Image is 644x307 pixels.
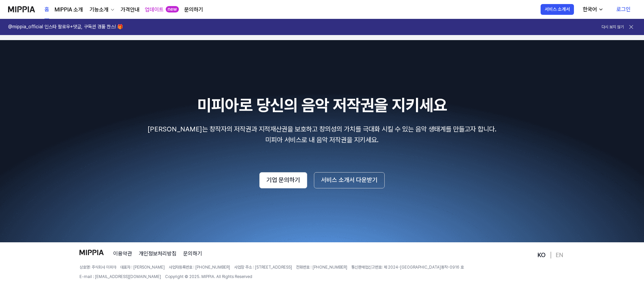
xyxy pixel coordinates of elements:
[314,172,385,188] button: 서비스 소개서 다운받기
[183,250,202,258] a: 문의하기
[79,274,161,280] span: E-mail : [EMAIL_ADDRESS][DOMAIN_NAME]
[259,172,307,188] button: 기업 문의하기
[8,24,123,30] h1: @mippia_official 인스타 팔로우+댓글, 구독권 경품 찬스! 🎁
[581,5,598,13] div: 한국어
[113,250,132,258] a: 이용약관
[556,251,563,259] a: EN
[538,251,546,259] a: KO
[541,4,574,15] button: 서비스 소개서
[602,24,624,30] button: 다시 보지 않기
[8,124,636,145] p: [PERSON_NAME]는 창작자의 저작권과 지적재산권을 보호하고 창의성의 가치를 극대화 시킬 수 있는 음악 생태계를 만들고자 합니다. 미피아 서비스로 내 음악 저작권을 지키세요.
[165,274,252,280] span: Copyright © 2025. MIPPIA. All Rights Reserved
[120,265,165,270] span: 대표자 : [PERSON_NAME]
[139,250,176,258] a: 개인정보처리방침
[121,6,139,14] a: 가격안내
[234,265,292,270] span: 사업장 주소 : [STREET_ADDRESS]
[166,6,179,13] div: new
[79,265,116,270] span: 상호명: 주식회사 미피아
[351,265,464,270] span: 통신판매업신고번호: 제 2024-[GEOGRAPHIC_DATA]동작-0916 호
[44,0,49,19] a: 홈
[55,6,83,14] a: MIPPIA 소개
[577,3,608,16] button: 한국어
[296,265,347,270] span: 전화번호 : [PHONE_NUMBER]
[184,6,203,14] a: 문의하기
[145,6,164,14] a: 업데이트
[79,250,104,255] img: logo
[8,94,636,117] h2: 미피아로 당신의 음악 저작권을 지키세요
[88,6,115,14] button: 기능소개
[88,6,110,14] div: 기능소개
[169,265,230,270] span: 사업자등록번호 : [PHONE_NUMBER]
